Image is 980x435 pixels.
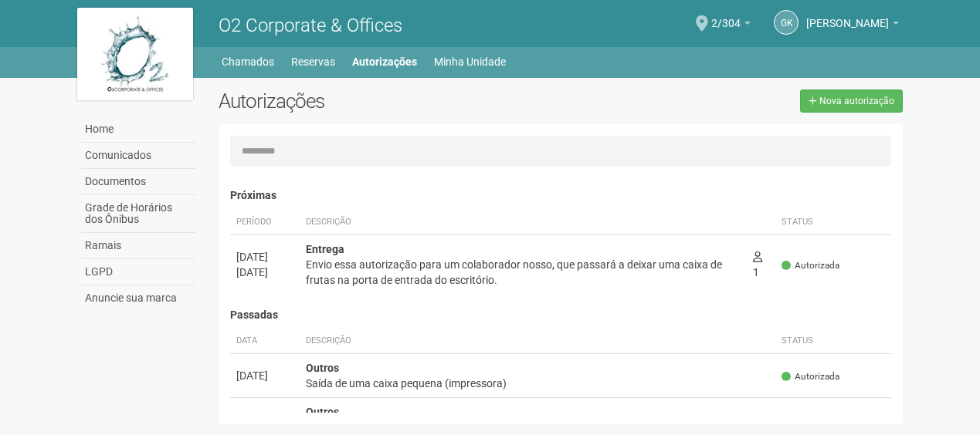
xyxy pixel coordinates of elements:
a: 2/304 [711,19,751,32]
span: 2/304 [711,2,741,29]
a: Chamados [222,51,274,72]
strong: Outros [306,406,339,418]
a: Ramais [81,233,195,259]
th: Descrição [300,329,776,354]
div: [DATE] [236,265,293,280]
span: O2 Corporate & Offices [219,15,402,36]
a: LGPD [81,259,195,285]
h2: Autorizações [219,89,549,113]
th: Status [775,210,891,235]
div: [DATE] [236,368,293,383]
h4: Passadas [230,309,892,321]
th: Data [230,329,300,354]
a: Autorizações [352,51,417,72]
a: Home [81,116,195,143]
span: Autorizada [782,370,839,383]
a: [PERSON_NAME] [806,19,899,32]
th: Status [775,329,891,354]
div: Envio essa autorização para um colaborador nosso, que passará a deixar uma caixa de frutas na por... [306,257,741,288]
a: Comunicados [81,143,195,169]
a: Nova autorização [800,89,903,113]
a: Minha Unidade [434,51,506,72]
a: Grade de Horários dos Ônibus [81,195,195,233]
a: GK [774,10,799,35]
div: Saída de uma caixa pequena (impressora) [306,376,770,391]
span: Gleice Kelly [806,2,889,29]
strong: Entrega [306,243,344,255]
th: Descrição [300,210,747,235]
span: Autorizada [782,259,839,272]
a: Reservas [291,51,335,72]
span: 1 [753,251,762,278]
div: [DATE] [236,249,293,265]
th: Período [230,210,300,235]
a: Anuncie sua marca [81,285,195,311]
span: Nova autorização [819,96,894,106]
img: logo.jpg [77,8,193,100]
strong: Outros [306,362,339,374]
div: [DATE] [236,412,293,427]
a: Documentos [81,169,195,195]
h4: Próximas [230,190,892,201]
